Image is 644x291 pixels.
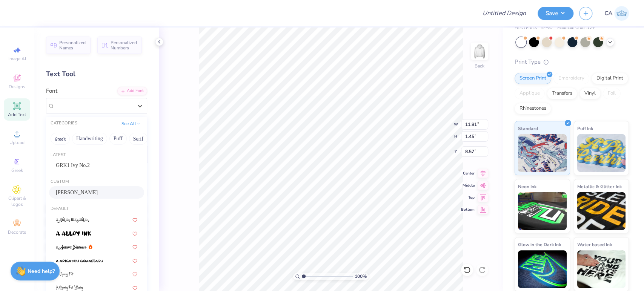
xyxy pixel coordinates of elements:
[518,124,538,132] span: Standard
[515,58,629,66] div: Print Type
[51,120,77,127] div: CATEGORIES
[111,40,137,51] span: Personalized Numbers
[9,139,25,145] span: Upload
[56,231,91,236] img: a Alloy Ink
[129,133,148,145] button: Serif
[8,112,26,118] span: Add Text
[46,179,147,185] div: Custom
[51,133,70,145] button: Greek
[46,69,147,79] div: Text Tool
[461,183,475,188] span: Middle
[56,188,98,196] span: [PERSON_NAME]
[518,192,567,230] img: Neon Ink
[56,285,83,291] img: A Charming Font Leftleaning
[518,250,567,288] img: Glow in the Dark Ink
[355,273,367,280] span: 100 %
[461,207,475,212] span: Bottom
[28,268,55,275] strong: Need help?
[538,7,573,20] button: Save
[59,40,86,51] span: Personalized Names
[577,250,626,288] img: Water based Ink
[46,206,147,212] div: Default
[515,88,545,99] div: Applique
[603,88,621,99] div: Foil
[577,134,626,172] img: Puff Ink
[515,73,551,84] div: Screen Print
[72,133,107,145] button: Handwriting
[518,240,561,248] span: Glow in the Dark Ink
[604,9,612,18] span: CA
[109,133,127,145] button: Puff
[56,258,103,263] img: a Arigatou Gozaimasu
[541,25,553,31] span: # FP87
[577,182,622,190] span: Metallic & Glitter Ink
[475,63,484,69] div: Back
[476,6,532,21] input: Untitled Design
[11,167,23,173] span: Greek
[553,73,589,84] div: Embroidery
[8,229,26,235] span: Decorate
[56,217,89,223] img: a Ahlan Wasahlan
[8,56,26,62] span: Image AI
[577,240,612,248] span: Water based Ink
[119,120,143,127] button: See All
[515,25,537,31] span: Fresh Prints
[515,103,551,114] div: Rhinestones
[592,73,628,84] div: Digital Print
[46,152,147,158] div: Latest
[117,87,147,95] div: Add Font
[604,6,629,21] a: CA
[579,88,601,99] div: Vinyl
[518,182,536,190] span: Neon Ink
[56,245,87,250] img: a Antara Distance
[557,25,595,31] span: Minimum Order: 12 +
[461,171,475,176] span: Center
[577,192,626,230] img: Metallic & Glitter Ink
[56,161,90,169] span: GRK1 Ivy No.2
[547,88,577,99] div: Transfers
[9,84,25,90] span: Designs
[518,134,567,172] img: Standard
[577,124,593,132] span: Puff Ink
[56,272,74,277] img: A Charming Font
[4,195,30,207] span: Clipart & logos
[461,195,475,200] span: Top
[614,6,629,21] img: Chollene Anne Aranda
[46,87,57,95] label: Font
[472,44,487,59] img: Back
